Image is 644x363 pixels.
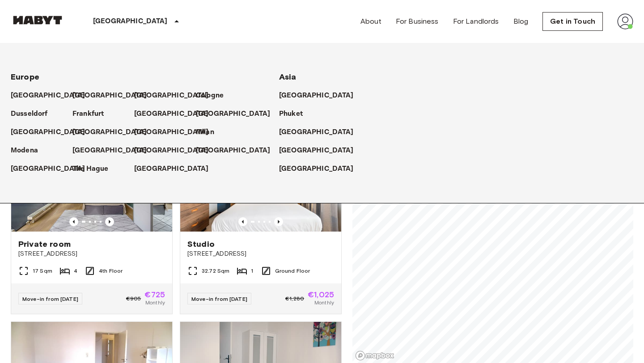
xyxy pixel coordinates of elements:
[196,127,223,138] a: Milan
[134,109,209,119] p: [GEOGRAPHIC_DATA]
[126,295,141,303] span: €905
[72,109,113,119] a: Frankfurt
[11,145,38,156] p: Modena
[72,90,156,101] a: [GEOGRAPHIC_DATA]
[279,145,363,156] a: [GEOGRAPHIC_DATA]
[134,145,218,156] a: [GEOGRAPHIC_DATA]
[187,249,334,258] span: [STREET_ADDRESS]
[279,145,354,156] p: [GEOGRAPHIC_DATA]
[72,145,156,156] a: [GEOGRAPHIC_DATA]
[134,90,218,101] a: [GEOGRAPHIC_DATA]
[355,350,394,361] a: Mapbox logo
[18,239,71,249] span: Private room
[69,217,78,226] button: Previous image
[196,90,233,101] a: Cologne
[202,267,229,275] span: 32.72 Sqm
[72,109,104,119] p: Frankfurt
[11,164,94,174] a: [GEOGRAPHIC_DATA]
[279,109,312,119] a: Phuket
[99,267,123,275] span: 4th Floor
[134,109,218,119] a: [GEOGRAPHIC_DATA]
[134,90,209,101] p: [GEOGRAPHIC_DATA]
[11,16,64,25] img: Habyt
[360,16,381,27] a: About
[72,127,147,138] p: [GEOGRAPHIC_DATA]
[279,164,363,174] a: [GEOGRAPHIC_DATA]
[279,164,354,174] p: [GEOGRAPHIC_DATA]
[74,267,77,275] span: 4
[196,109,280,119] a: [GEOGRAPHIC_DATA]
[11,109,48,119] p: Dusseldorf
[33,267,52,275] span: 17 Sqm
[180,124,342,314] a: Marketing picture of unit DE-01-481-006-01Previous imagePrevious imageStudio[STREET_ADDRESS]32.72...
[196,127,214,138] p: Milan
[145,299,165,307] span: Monthly
[134,164,209,174] p: [GEOGRAPHIC_DATA]
[11,109,57,119] a: Dusseldorf
[279,109,303,119] p: Phuket
[285,295,304,303] span: €1,280
[11,145,47,156] a: Modena
[11,164,85,174] p: [GEOGRAPHIC_DATA]
[279,127,363,138] a: [GEOGRAPHIC_DATA]
[11,127,94,138] a: [GEOGRAPHIC_DATA]
[617,13,633,30] img: avatar
[144,291,165,299] span: €725
[542,12,603,31] a: Get in Touch
[251,267,253,275] span: 1
[11,124,173,314] a: Marketing picture of unit DE-01-010-002-01HFPrevious imagePrevious imagePrivate room[STREET_ADDRE...
[196,90,224,101] p: Cologne
[453,16,499,27] a: For Landlords
[11,90,94,101] a: [GEOGRAPHIC_DATA]
[72,164,117,174] a: The Hague
[513,16,529,27] a: Blog
[72,145,147,156] p: [GEOGRAPHIC_DATA]
[134,164,218,174] a: [GEOGRAPHIC_DATA]
[72,164,108,174] p: The Hague
[22,295,78,302] span: Move-in from [DATE]
[11,90,85,101] p: [GEOGRAPHIC_DATA]
[279,90,363,101] a: [GEOGRAPHIC_DATA]
[134,145,209,156] p: [GEOGRAPHIC_DATA]
[134,127,218,138] a: [GEOGRAPHIC_DATA]
[72,90,147,101] p: [GEOGRAPHIC_DATA]
[187,239,215,249] span: Studio
[11,127,85,138] p: [GEOGRAPHIC_DATA]
[279,72,297,82] span: Asia
[134,127,209,138] p: [GEOGRAPHIC_DATA]
[274,217,283,226] button: Previous image
[191,295,247,302] span: Move-in from [DATE]
[93,16,168,27] p: [GEOGRAPHIC_DATA]
[196,145,271,156] p: [GEOGRAPHIC_DATA]
[238,217,247,226] button: Previous image
[275,267,310,275] span: Ground Floor
[196,145,280,156] a: [GEOGRAPHIC_DATA]
[279,90,354,101] p: [GEOGRAPHIC_DATA]
[196,109,271,119] p: [GEOGRAPHIC_DATA]
[11,72,39,82] span: Europe
[279,127,354,138] p: [GEOGRAPHIC_DATA]
[18,249,165,258] span: [STREET_ADDRESS]
[308,291,334,299] span: €1,025
[105,217,114,226] button: Previous image
[396,16,439,27] a: For Business
[314,299,334,307] span: Monthly
[72,127,156,138] a: [GEOGRAPHIC_DATA]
